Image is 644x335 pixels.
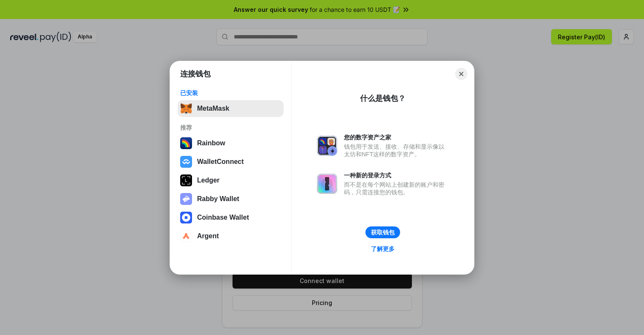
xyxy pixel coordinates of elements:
button: WalletConnect [178,153,284,170]
img: svg+xml,%3Csvg%20width%3D%22120%22%20height%3D%22120%22%20viewBox%3D%220%200%20120%20120%22%20fil... [180,137,192,149]
img: svg+xml,%3Csvg%20xmlns%3D%22http%3A%2F%2Fwww.w3.org%2F2000%2Fsvg%22%20width%3D%2228%22%20height%3... [180,174,192,186]
img: svg+xml,%3Csvg%20width%3D%2228%22%20height%3D%2228%22%20viewBox%3D%220%200%2028%2028%22%20fill%3D... [180,156,192,168]
a: 了解更多 [366,243,400,254]
div: 了解更多 [371,245,395,253]
div: Argent [197,232,219,240]
button: 获取钱包 [365,226,400,238]
div: Rabby Wallet [197,195,239,203]
img: svg+xml,%3Csvg%20width%3D%2228%22%20height%3D%2228%22%20viewBox%3D%220%200%2028%2028%22%20fill%3D... [180,230,192,242]
div: 获取钱包 [371,229,395,236]
img: svg+xml,%3Csvg%20xmlns%3D%22http%3A%2F%2Fwww.w3.org%2F2000%2Fsvg%22%20fill%3D%22none%22%20viewBox... [317,174,337,194]
div: WalletConnect [197,158,244,166]
button: Coinbase Wallet [178,209,284,226]
h1: 连接钱包 [180,69,211,79]
button: Close [455,68,467,80]
img: svg+xml,%3Csvg%20xmlns%3D%22http%3A%2F%2Fwww.w3.org%2F2000%2Fsvg%22%20fill%3D%22none%22%20viewBox... [317,136,337,156]
div: 而不是在每个网站上创建新的账户和密码，只需连接您的钱包。 [344,181,449,196]
button: Rainbow [178,135,284,152]
button: Rabby Wallet [178,191,284,207]
img: svg+xml,%3Csvg%20fill%3D%22none%22%20height%3D%2233%22%20viewBox%3D%220%200%2035%2033%22%20width%... [180,103,192,114]
div: 您的数字资产之家 [344,133,449,141]
img: svg+xml,%3Csvg%20width%3D%2228%22%20height%3D%2228%22%20viewBox%3D%220%200%2028%2028%22%20fill%3D... [180,212,192,223]
div: 推荐 [180,124,281,131]
div: 钱包用于发送、接收、存储和显示像以太坊和NFT这样的数字资产。 [344,143,449,158]
div: Coinbase Wallet [197,214,249,221]
button: Argent [178,228,284,245]
div: 已安装 [180,89,281,97]
div: 一种新的登录方式 [344,172,449,179]
img: svg+xml,%3Csvg%20xmlns%3D%22http%3A%2F%2Fwww.w3.org%2F2000%2Fsvg%22%20fill%3D%22none%22%20viewBox... [180,193,192,205]
button: Ledger [178,172,284,189]
button: MetaMask [178,100,284,117]
div: Rainbow [197,139,225,147]
div: MetaMask [197,105,229,112]
div: 什么是钱包？ [360,93,406,103]
div: Ledger [197,177,219,184]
